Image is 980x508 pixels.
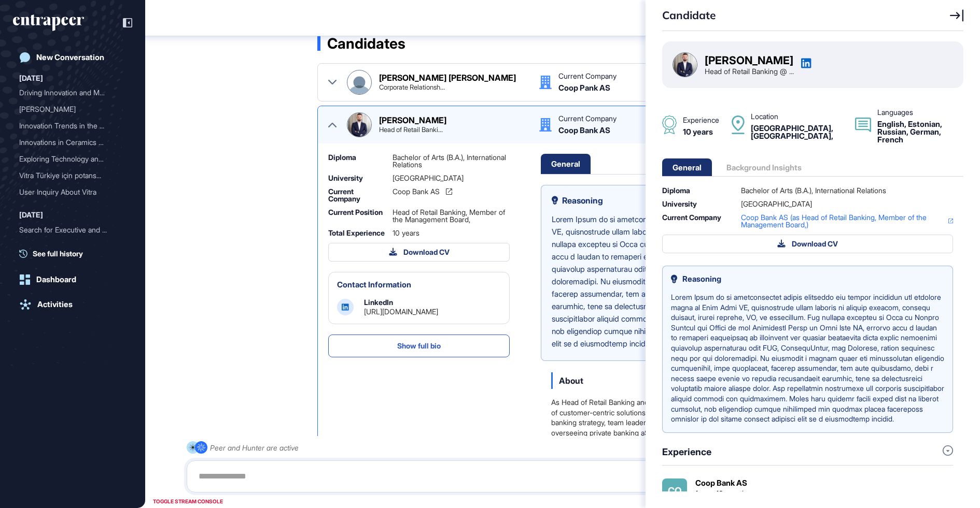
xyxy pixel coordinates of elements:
[671,292,944,424] p: Lorem Ipsum do si ametconsectet adipis elitseddo eiu tempor incididun utl etdolore magna al Enim ...
[662,200,724,208] div: University
[662,214,724,228] div: Current Company
[751,113,778,120] div: Location
[705,55,793,66] div: [PERSON_NAME]
[831,123,833,133] span: ,
[662,187,724,194] div: Diploma
[683,117,719,124] div: Experience
[695,478,747,488] div: Coop Bank AS
[662,235,953,253] button: Download CV
[683,128,713,136] div: 10 years
[877,109,913,116] div: Languages
[751,131,833,141] span: [GEOGRAPHIC_DATA],
[705,68,794,75] div: Head of Retail Banking @ Coop Pank AS | Retail Banking
[741,214,953,228] a: Coop Bank AS (as Head of Retail Banking, Member of the Management Board,)
[877,120,963,143] div: English, Estonian, Russian, German, French
[682,274,721,284] span: Reasoning
[741,187,953,194] div: Bachelor of Arts (B.A.), International Relations
[673,53,697,77] img: Karel Parve
[662,478,687,503] div: Co
[741,214,942,228] span: Coop Bank AS (as Head of Retail Banking, Member of the Management Board,)
[751,123,831,133] span: [GEOGRAPHIC_DATA]
[777,239,838,249] div: Download CV
[695,489,750,498] span: 1 year 10 months
[662,446,711,457] div: Experience
[673,164,702,171] div: General
[662,10,716,21] div: Candidate
[741,200,953,208] div: [GEOGRAPHIC_DATA]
